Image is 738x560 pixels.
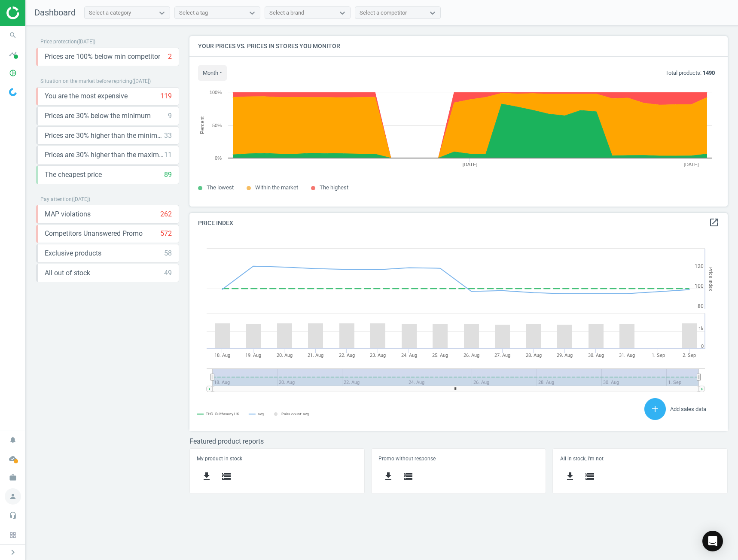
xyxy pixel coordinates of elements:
i: search [5,27,21,43]
i: pie_chart_outlined [5,65,21,81]
text: 0 [701,344,704,349]
button: get_app [378,466,398,487]
i: get_app [201,471,212,481]
span: You are the most expensive [45,91,128,101]
tspan: 21. Aug [308,353,323,358]
tspan: THG. Cultbeauty UK [206,412,239,416]
span: The lowest [207,184,234,191]
h5: All in stock, i'm not [560,456,720,462]
tspan: 26. Aug [464,353,479,358]
h3: Featured product reports [189,437,728,445]
div: Select a competitor [360,9,407,17]
img: ajHJNr6hYgQAAAAASUVORK5CYII= [6,6,67,19]
h5: Promo without response [378,456,539,462]
div: 572 [160,229,172,238]
span: Prices are 30% higher than the maximal [45,150,164,160]
span: Situation on the market before repricing [40,78,132,84]
div: 11 [164,150,172,160]
text: 100% [210,90,222,95]
div: 33 [164,131,172,140]
img: wGWNvw8QSZomAAAAABJRU5ErkJggg== [9,88,17,96]
i: get_app [383,471,393,481]
span: Prices are 100% below min competitor [45,52,160,61]
i: headset_mic [5,507,21,523]
div: 89 [164,170,172,180]
h5: My product in stock [197,456,357,462]
tspan: 22. Aug [339,353,355,358]
tspan: 31. Aug [619,353,635,358]
i: storage [221,471,232,481]
span: Add sales data [670,406,706,412]
span: Price protection [40,39,77,45]
tspan: 23. Aug [370,353,386,358]
h4: Price Index [189,213,728,233]
div: Select a brand [269,9,304,17]
h4: Your prices vs. prices in stores you monitor [189,36,728,56]
tspan: 25. Aug [432,353,448,358]
button: month [198,65,227,81]
tspan: 24. Aug [401,353,417,358]
text: 120 [695,263,704,269]
button: add [644,398,666,420]
div: Select a category [89,9,131,17]
i: open_in_new [709,217,719,228]
text: 0% [215,155,222,161]
text: 100 [695,283,704,289]
i: chevron_right [8,547,18,557]
span: ( [DATE] ) [132,78,151,84]
i: get_app [565,471,575,481]
span: Competitors Unanswered Promo [45,229,143,238]
i: person [5,488,21,505]
text: 80 [698,303,704,309]
i: cloud_done [5,450,21,467]
span: MAP violations [45,210,91,219]
text: 50% [212,123,222,128]
tspan: Percent [199,116,205,134]
tspan: avg [258,412,264,416]
button: storage [398,466,418,487]
div: 49 [164,268,172,278]
tspan: Price Index [708,267,714,291]
i: work [5,469,21,486]
div: Select a tag [179,9,208,17]
text: 1k [698,326,704,332]
tspan: 29. Aug [557,353,573,358]
button: get_app [560,466,580,487]
div: 58 [164,249,172,258]
tspan: 28. Aug [526,353,542,358]
tspan: 30. Aug [588,353,604,358]
tspan: [DATE] [463,162,478,167]
button: storage [217,466,236,487]
span: The cheapest price [45,170,102,180]
span: All out of stock [45,268,90,278]
tspan: Pairs count: avg [281,412,309,416]
tspan: 1. Sep [652,353,665,358]
span: Within the market [255,184,298,191]
div: 9 [168,111,172,121]
div: Open Intercom Messenger [702,531,723,551]
div: 262 [160,210,172,219]
tspan: 19. Aug [245,353,261,358]
tspan: 20. Aug [277,353,293,358]
b: 1490 [703,70,715,76]
span: The highest [320,184,348,191]
div: 2 [168,52,172,61]
button: get_app [197,466,217,487]
span: Exclusive products [45,249,101,258]
span: Prices are 30% below the minimum [45,111,151,121]
i: timeline [5,46,21,62]
span: Dashboard [34,7,76,18]
i: notifications [5,432,21,448]
i: add [650,404,660,414]
i: storage [585,471,595,481]
i: storage [403,471,413,481]
p: Total products: [665,69,715,77]
button: chevron_right [2,547,24,558]
div: 119 [160,91,172,101]
span: Pay attention [40,196,72,202]
tspan: 2. Sep [683,353,696,358]
span: Prices are 30% higher than the minimum [45,131,164,140]
tspan: 18. Aug [214,353,230,358]
a: open_in_new [709,217,719,228]
tspan: [DATE] [684,162,699,167]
